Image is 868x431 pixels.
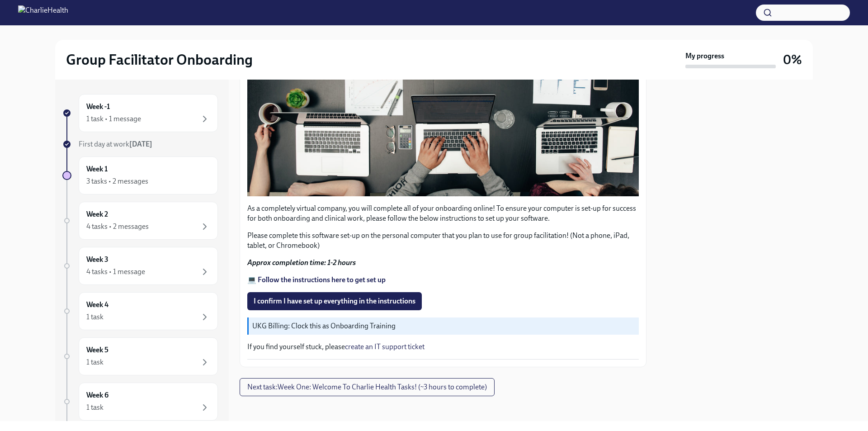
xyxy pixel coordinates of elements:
[18,5,68,20] img: CharlieHealth
[247,204,639,223] p: As a completely virtual company, you will complete all of your onboarding online! To ensure your ...
[783,52,802,68] h3: 0%
[86,403,104,412] div: 1 task
[62,139,218,149] a: First day at work[DATE]
[345,342,425,351] a: create an IT support ticket
[247,275,386,284] a: 💻 Follow the instructions here to get set up
[86,390,108,400] h6: Week 6
[129,140,152,148] strong: [DATE]
[86,176,148,186] div: 3 tasks • 2 messages
[62,94,218,132] a: Week -11 task • 1 message
[62,383,218,421] a: Week 61 task
[66,51,253,69] h2: Group Facilitator Onboarding
[86,312,104,322] div: 1 task
[240,378,495,396] button: Next task:Week One: Welcome To Charlie Health Tasks! (~3 hours to complete)
[86,357,104,367] div: 1 task
[62,202,218,240] a: Week 24 tasks • 2 messages
[247,258,356,267] strong: Approx completion time: 1-2 hours
[685,51,724,61] strong: My progress
[254,297,415,306] span: I confirm I have set up everything in the instructions
[79,140,152,148] span: First day at work
[86,164,108,174] h6: Week 1
[62,337,218,375] a: Week 51 task
[62,292,218,330] a: Week 41 task
[247,231,639,251] p: Please complete this software set-up on the personal computer that you plan to use for group faci...
[247,342,639,352] p: If you find yourself stuck, please
[62,156,218,194] a: Week 13 tasks • 2 messages
[252,321,635,331] p: UKG Billing: Clock this as Onboarding Training
[86,255,108,265] h6: Week 3
[86,102,110,112] h6: Week -1
[247,292,422,310] button: I confirm I have set up everything in the instructions
[86,209,108,219] h6: Week 2
[86,114,141,124] div: 1 task • 1 message
[86,267,145,277] div: 4 tasks • 1 message
[247,383,487,392] span: Next task : Week One: Welcome To Charlie Health Tasks! (~3 hours to complete)
[86,345,108,355] h6: Week 5
[86,300,108,310] h6: Week 4
[62,247,218,285] a: Week 34 tasks • 1 message
[86,222,149,232] div: 4 tasks • 2 messages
